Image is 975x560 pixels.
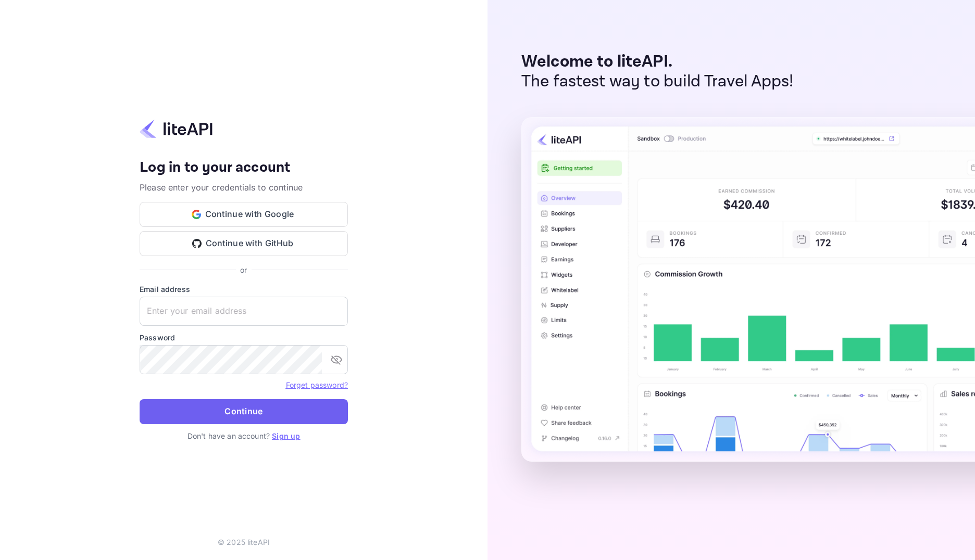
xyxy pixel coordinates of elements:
p: Please enter your credentials to continue [140,181,348,194]
p: or [240,264,247,275]
a: Forget password? [286,379,348,390]
p: Welcome to liteAPI. [521,52,794,72]
p: The fastest way to build Travel Apps! [521,72,794,92]
a: Forget password? [286,380,348,389]
a: Sign up [272,431,300,440]
button: Continue [140,399,348,424]
label: Email address [140,284,348,295]
input: Enter your email address [140,297,348,326]
label: Password [140,332,348,343]
img: liteapi [140,119,213,139]
button: Continue with Google [140,202,348,227]
button: Continue with GitHub [140,231,348,256]
button: toggle password visibility [326,349,347,370]
p: © 2025 liteAPI [218,537,270,548]
h4: Log in to your account [140,159,348,177]
p: Don't have an account? [140,430,348,441]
